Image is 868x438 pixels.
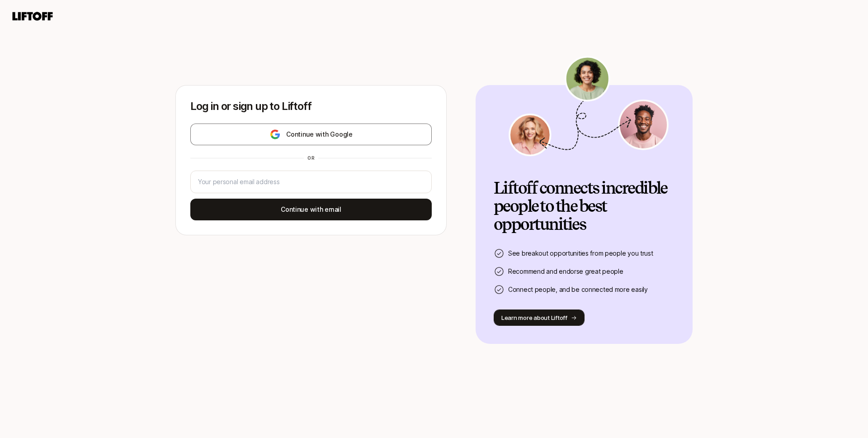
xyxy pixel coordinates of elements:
button: Continue with email [190,199,432,220]
h2: Liftoff connects incredible people to the best opportunities [494,179,675,233]
img: google-logo [269,129,281,140]
div: or [304,154,318,162]
p: Recommend and endorse great people [508,266,623,277]
button: Learn more about Liftoff [494,309,585,326]
p: Connect people, and be connected more easily [508,284,648,295]
p: See breakout opportunities from people you trust [508,248,653,259]
img: signup-banner [507,56,670,157]
button: Continue with Google [190,124,432,145]
p: Log in or sign up to Liftoff [190,100,432,113]
input: Your personal email address [198,176,424,187]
